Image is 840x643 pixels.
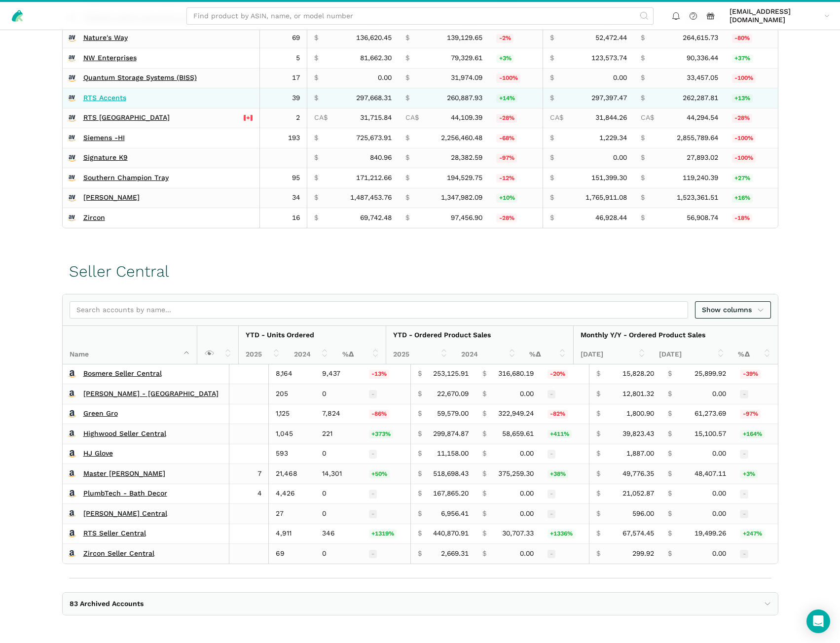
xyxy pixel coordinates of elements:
span: $ [641,174,645,182]
span: -12% [496,174,517,183]
span: CA$ [314,113,328,122]
span: -100% [732,134,756,143]
span: -2% [496,34,513,43]
span: 1,523,361.51 [677,193,718,202]
td: 1,045 [269,424,315,444]
span: $ [668,429,672,438]
td: -97.04% [489,148,543,168]
td: -99.96% [725,128,778,148]
span: $ [596,409,600,418]
td: 2.94% [489,48,543,69]
span: 0.00 [712,489,726,498]
span: 167,865.20 [433,489,469,498]
td: 1,125 [269,404,315,424]
span: $ [482,469,486,478]
span: 151,399.30 [591,174,627,182]
td: - [541,384,589,404]
td: 26.97% [725,168,778,188]
th: Name : activate to sort column descending [63,326,197,364]
span: $ [418,469,422,478]
th: August 2024: activate to sort column ascending [652,345,731,364]
button: 83 Archived Accounts [63,593,778,615]
span: 1,765,911.08 [585,193,627,202]
td: -80.17% [725,28,778,48]
th: 2024: activate to sort column ascending [287,345,335,364]
span: $ [596,489,600,498]
span: $ [668,390,672,398]
span: $ [418,390,422,398]
span: 518,698.43 [433,469,469,478]
td: - [362,504,411,524]
span: -18% [732,214,753,223]
span: 81,662.30 [360,54,392,63]
span: $ [668,409,672,418]
td: - [362,484,411,504]
span: 1,887.00 [626,449,654,458]
td: 7,824 [315,404,362,424]
h1: Seller Central [69,263,169,280]
td: 34 [259,188,307,208]
span: 1,487,453.76 [350,193,392,202]
span: 0.00 [712,449,726,458]
td: 372.85% [362,424,411,444]
span: 52,472.44 [595,34,627,42]
span: 297,397.47 [591,94,627,103]
span: $ [550,134,554,143]
span: $ [550,54,554,63]
span: $ [482,489,486,498]
td: 0 [315,504,362,524]
span: $ [314,214,318,222]
a: Bosmere Seller Central [83,369,162,378]
span: 69,742.48 [360,214,392,222]
span: 0.00 [613,153,627,162]
span: -80% [732,34,753,43]
span: 260,887.93 [447,94,482,103]
span: -100% [732,74,756,83]
span: $ [314,54,318,63]
td: 16 [259,208,307,228]
span: $ [668,369,672,378]
td: - [733,484,777,504]
td: - [733,444,777,464]
span: $ [641,94,645,103]
span: $ [482,429,486,438]
td: 14,301 [315,464,362,484]
span: $ [314,153,318,162]
span: +37% [732,54,753,63]
span: $ [314,193,318,202]
span: 83 Archived Accounts [70,600,144,608]
td: -13.49% [362,364,411,384]
td: 163.72% [733,424,777,444]
td: 0 [315,484,362,504]
img: 243-canada-6dcbff6b5ddfbc3d576af9e026b5d206327223395eaa30c1e22b34077c083801.svg [244,113,253,122]
td: -100.00% [489,68,543,88]
span: -97% [496,154,517,163]
span: -28% [732,114,753,123]
a: Siemens -HI [83,134,125,143]
td: 2.83% [733,464,777,484]
span: - [369,450,377,459]
span: - [369,390,377,399]
span: 59,579.00 [437,409,469,418]
span: -39% [740,370,761,379]
span: 299,874.87 [433,429,469,438]
a: NW Enterprises [83,54,137,63]
span: 253,125.91 [433,369,469,378]
span: CA$ [550,113,563,122]
span: 316,680.19 [498,369,534,378]
span: $ [314,134,318,143]
span: 262,287.81 [683,94,718,103]
span: 15,100.57 [694,429,726,438]
span: $ [641,54,645,63]
a: Quantum Storage Systems (BISS) [83,73,197,82]
span: CA$ [641,113,654,122]
span: $ [482,509,486,518]
a: HJ Glove [83,449,113,458]
span: $ [418,409,422,418]
span: $ [405,94,409,103]
span: $ [418,489,422,498]
span: $ [482,390,486,398]
td: 69 [259,28,307,48]
span: $ [418,449,422,458]
span: $ [641,34,645,42]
